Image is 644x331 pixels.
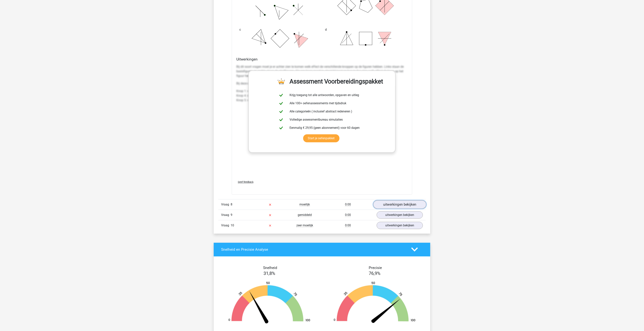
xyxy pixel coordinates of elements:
a: uitwerkingen bekijken [377,222,423,229]
a: uitwerkingen bekijken [377,211,423,219]
span: d [325,26,327,33]
p: Bij dit soort vragen moet je er achter zien te komen welk effect de verschillende knoppen op de f... [236,64,408,78]
img: 32.a0f4a37ec016.png [222,281,316,325]
span: moeilijk [300,203,310,206]
span: 31,8% [263,271,275,276]
a: Start je oefenpakket [303,134,339,142]
span: 0:00 [345,213,351,217]
span: 10 [231,224,234,227]
p: Bij deze opgave staan de knoppen voor de volgende transformaties: [236,81,408,86]
p: Knop 1: verwijdert een hoek van een figuur Knop 4: draait alle figuren 135 graden met de klok mee... [236,89,408,103]
span: Geef feedback [238,181,253,183]
span: Vraag [221,202,231,207]
img: 77.f5bf38bee179.png [328,281,422,325]
span: 9 [231,213,232,217]
span: 0:00 [345,224,351,227]
span: zeer moeilijk [296,224,313,227]
h4: Uitwerkingen [236,57,408,61]
span: gemiddeld [298,213,312,217]
h4: Precisie [326,266,424,270]
span: 0:00 [345,203,351,206]
span: 8 [231,203,232,206]
h4: Snelheid en Precisie Analyse [221,247,406,252]
span: c [239,26,241,33]
span: Vraag [221,213,231,217]
span: Vraag [221,223,231,228]
a: uitwerkingen bekijken [373,200,426,209]
span: 76,9% [369,271,381,276]
h4: Snelheid [221,266,319,270]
